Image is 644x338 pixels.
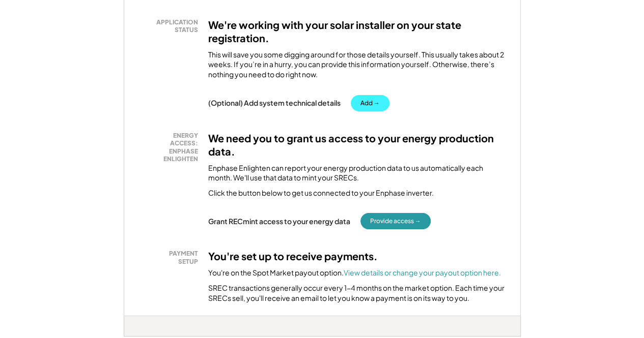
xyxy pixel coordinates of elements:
div: (Optional) Add system technical details [208,98,341,107]
div: Grant RECmint access to your energy data [208,217,350,226]
div: You're on the Spot Market payout option. [208,268,501,278]
div: SREC transactions generally occur every 1-4 months on the market option. Each time your SRECs sel... [208,283,508,303]
a: View details or change your payout option here. [344,268,501,277]
h3: We're working with your solar installer on your state registration. [208,18,508,45]
h3: You're set up to receive payments. [208,250,378,263]
div: Click the button below to get us connected to your Enphase inverter. [208,188,434,198]
div: ENERGY ACCESS: ENPHASE ENLIGHTEN [142,132,198,163]
div: This will save you some digging around for those details yourself. This usually takes about 2 wee... [208,50,508,80]
div: Enphase Enlighten can report your energy production data to us automatically each month. We'll us... [208,163,508,183]
div: PAYMENT SETUP [142,250,198,265]
h3: We need you to grant us access to your energy production data. [208,132,508,158]
button: Provide access → [360,213,431,229]
div: APPLICATION STATUS [142,18,198,34]
button: Add → [351,95,389,111]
